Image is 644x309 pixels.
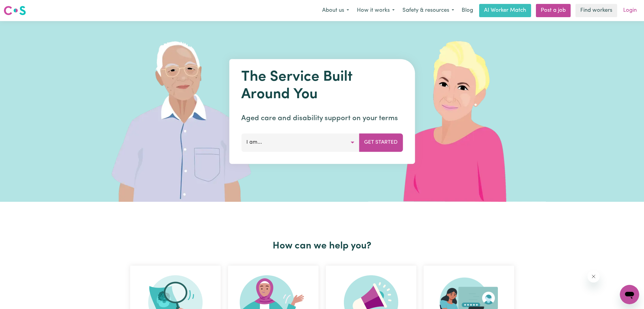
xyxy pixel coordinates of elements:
iframe: Close message [588,270,600,282]
button: How it works [353,4,399,17]
a: Login [620,4,640,17]
button: About us [318,4,353,17]
button: Safety & resources [399,4,458,17]
span: Need any help? [4,4,37,9]
img: Careseekers logo [4,5,26,16]
iframe: Button to launch messaging window [620,285,639,304]
a: Find workers [575,4,617,17]
button: I am... [241,133,359,151]
button: Get Started [359,133,403,151]
h2: How can we help you? [127,240,518,252]
a: Blog [458,4,477,17]
a: Careseekers logo [4,4,26,17]
a: AI Worker Match [479,4,531,17]
p: Aged care and disability support on your terms [241,113,403,124]
h1: The Service Built Around You [241,69,403,103]
a: Post a job [536,4,571,17]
